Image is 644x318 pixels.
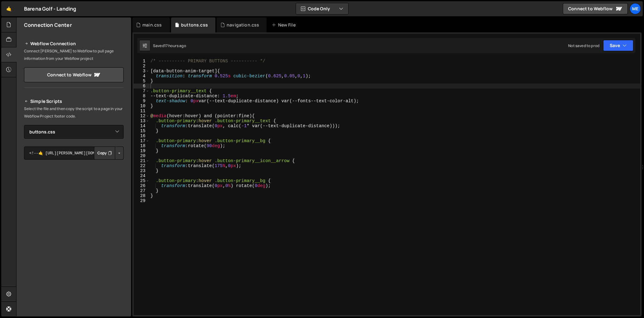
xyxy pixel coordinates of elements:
div: Button group with nested dropdown [94,147,124,160]
div: 4 [134,74,150,79]
div: navigation.css [227,22,259,28]
a: 🤙 [1,1,17,16]
div: main.css [142,22,162,28]
div: 21 [134,158,150,163]
iframe: YouTube video player [24,230,124,286]
div: Saved [153,43,186,48]
div: buttons.css [181,22,208,28]
h2: Webflow Connection [24,40,124,47]
a: Connect to Webflow [563,3,628,14]
div: 1 [134,59,150,64]
p: Connect [PERSON_NAME] to Webflow to pull page information from your Webflow project [24,47,124,62]
div: 17 hours ago [164,43,186,48]
div: 26 [134,183,150,188]
div: New File [272,22,298,28]
div: 27 [134,188,150,193]
div: Not saved to prod [568,43,599,48]
div: 8 [134,94,150,99]
div: 11 [134,108,150,113]
div: 7 [134,89,150,94]
div: 13 [134,118,150,123]
button: Code Only [296,3,348,14]
div: 24 [134,173,150,178]
div: 23 [134,168,150,173]
div: 15 [134,128,150,133]
a: Connect to Webflow [24,67,124,82]
div: 3 [134,69,150,74]
div: 25 [134,178,150,183]
div: 18 [134,143,150,148]
button: Copy [94,147,115,160]
div: 12 [134,113,150,118]
h2: Simple Scripts [24,98,124,105]
div: 16 [134,133,150,138]
p: Select the file and then copy the script to a page in your Webflow Project footer code. [24,105,124,120]
textarea: <!--🤙 [URL][PERSON_NAME][DOMAIN_NAME]> <script>document.addEventListener("DOMContentLoaded", func... [24,147,124,160]
iframe: YouTube video player [24,170,124,226]
div: 2 [134,64,150,69]
h2: Connection Center [24,22,72,28]
div: 22 [134,163,150,168]
div: 9 [134,99,150,104]
a: Me [630,3,641,14]
div: 19 [134,148,150,153]
div: 6 [134,84,150,89]
div: 17 [134,138,150,143]
div: 5 [134,79,150,84]
div: 14 [134,123,150,128]
button: Save [603,40,633,51]
div: 28 [134,193,150,198]
div: 20 [134,153,150,158]
div: Barena Golf - Landing [24,5,76,12]
div: 29 [134,198,150,203]
div: 10 [134,104,150,108]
